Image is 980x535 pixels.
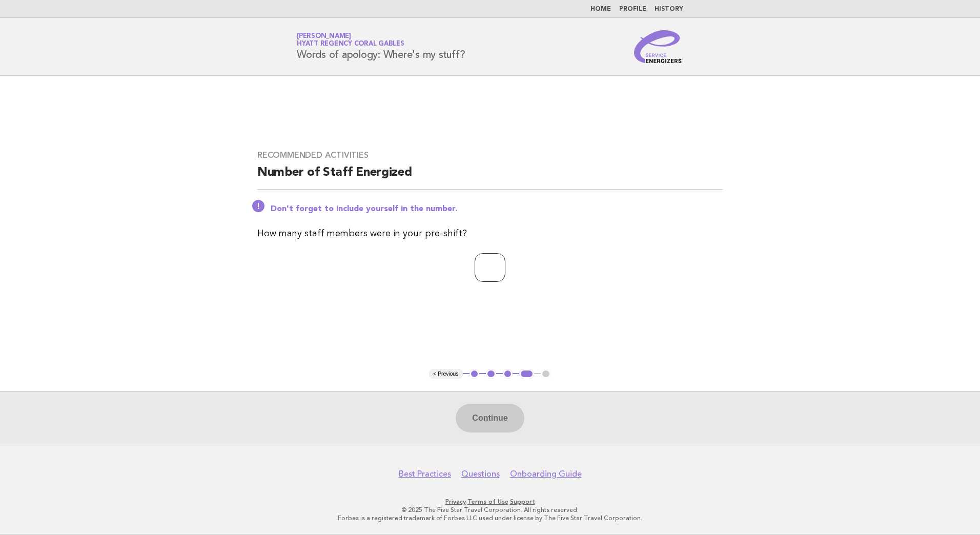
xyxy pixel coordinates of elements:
a: Profile [619,6,646,12]
a: Onboarding Guide [510,469,582,479]
a: Questions [461,469,500,479]
a: Terms of Use [467,498,508,505]
p: Forbes is a registered trademark of Forbes LLC used under license by The Five Star Travel Corpora... [176,514,804,522]
a: Home [590,6,611,12]
a: Privacy [445,498,466,505]
p: How many staff members were in your pre-shift? [257,227,723,241]
button: 4 [519,369,534,379]
button: 3 [503,369,513,379]
img: Service Energizers [634,30,683,63]
button: 2 [486,369,496,379]
h2: Number of Staff Energized [257,164,723,190]
a: Support [510,498,535,505]
span: Hyatt Regency Coral Gables [297,41,404,48]
p: · · [176,498,804,506]
h3: Recommended activities [257,150,723,160]
a: [PERSON_NAME]Hyatt Regency Coral Gables [297,33,404,47]
a: Best Practices [399,469,451,479]
p: Don't forget to include yourself in the number. [271,204,723,214]
h1: Words of apology: Where's my stuff? [297,33,465,60]
p: © 2025 The Five Star Travel Corporation. All rights reserved. [176,506,804,514]
a: History [655,6,683,12]
button: 1 [469,369,480,379]
button: < Previous [429,369,462,379]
